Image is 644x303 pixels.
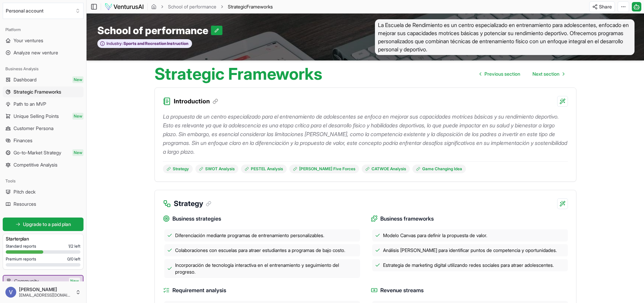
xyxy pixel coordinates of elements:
span: Unique Selling Points [14,113,59,120]
a: Go to previous page [474,67,526,81]
a: Path to an MVP [3,99,84,109]
div: Tools [3,176,84,186]
span: New [72,149,84,156]
h1: Strategic Frameworks [154,66,322,82]
span: Business strategies [172,214,221,223]
a: Game Changing Idea [412,165,466,173]
span: Business frameworks [380,214,434,223]
img: ACg8ocImi13dzi64YeiOAM1OC6ul4BfvZ3a5DsN1BYbvywsYojSagg=s96-c [5,287,16,298]
button: Select an organization [3,3,84,19]
div: Platform [3,24,84,35]
a: Customer Persona [3,123,84,134]
button: Share [589,1,615,12]
span: Dashboard [14,76,37,83]
span: Pitch deck [14,188,35,195]
span: [PERSON_NAME] [19,286,73,293]
a: Strategic Frameworks [3,86,84,97]
span: Strategic Frameworks [14,89,61,95]
span: Go-to-Market Strategy [14,149,61,156]
nav: breadcrumb [151,3,273,10]
span: Share [599,3,612,10]
span: Premium reports [6,256,36,262]
span: Your ventures [14,37,43,44]
span: Industry: [106,41,123,46]
span: New [72,76,84,83]
span: School of performance [97,24,211,36]
span: 0 / 0 left [67,256,80,262]
button: [PERSON_NAME][EMAIL_ADDRESS][DOMAIN_NAME] [3,284,84,300]
a: SWOT Analysis [195,165,238,173]
span: Finances [14,137,32,144]
a: School of performance [168,3,216,10]
span: Next section [532,71,559,77]
h3: Starter plan [6,235,80,242]
nav: pagination [474,67,570,81]
h3: Introduction [174,97,218,106]
a: Pitch deck [3,186,84,197]
span: Analyze new venture [14,49,58,56]
span: Previous section [484,71,520,77]
span: Upgrade to a paid plan [23,221,71,228]
a: DashboardNew [3,74,84,85]
span: Customer Persona [14,125,53,132]
span: [EMAIL_ADDRESS][DOMAIN_NAME] [19,293,73,298]
a: Analyze new venture [3,47,84,58]
span: Frameworks [246,4,273,9]
span: Sports and Recreation Instruction [123,41,188,46]
span: Diferenciación mediante programas de entrenamiento personalizables. [175,232,324,239]
a: Unique Selling PointsNew [3,111,84,122]
button: Industry:Sports and Recreation Instruction [97,39,192,48]
span: Incorporación de tecnología interactiva en el entrenamiento y seguimiento del progreso. [175,262,357,275]
span: La Escuela de Rendimiento es un centro especializado en entrenamiento para adolescentes, enfocado... [375,19,635,55]
a: Upgrade to a paid plan [3,218,84,231]
span: Path to an MVP [14,101,46,107]
a: Go-to-Market StrategyNew [3,147,84,158]
span: Competitive Analysis [14,161,57,168]
img: logo [104,3,144,11]
span: Análisis [PERSON_NAME] para identificar puntos de competencia y oportunidades. [383,247,557,254]
span: Standard reports [6,244,36,249]
span: 1 / 2 left [68,244,80,249]
a: Strategy [163,165,193,173]
a: Go to next page [527,67,570,81]
span: New [69,278,80,284]
span: New [72,113,84,120]
span: Revenue streams [380,286,424,295]
span: Resources [14,201,36,207]
span: Community [14,278,39,284]
div: Business Analysis [3,64,84,74]
span: Estrategia de marketing digital utilizando redes sociales para atraer adolescentes. [383,262,554,269]
a: [PERSON_NAME] Five Forces [289,165,359,173]
a: Competitive Analysis [3,159,84,170]
a: Finances [3,135,84,146]
span: Colaboraciones con escuelas para atraer estudiantes a programas de bajo costo. [175,247,345,254]
p: La propuesta de un centro especializado para el entrenamiento de adolescentes se enfoca en mejora... [163,112,568,156]
span: Requirement analysis [172,286,226,295]
a: Your ventures [3,35,84,46]
a: CommunityNew [3,276,83,286]
span: StrategicFrameworks [228,3,273,10]
a: PESTEL Analysis [241,165,287,173]
a: Resources [3,199,84,209]
span: Modelo Canvas para definir la propuesta de valor. [383,232,487,239]
a: CATWOE Analysis [362,165,410,173]
h3: Strategy [174,198,211,209]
